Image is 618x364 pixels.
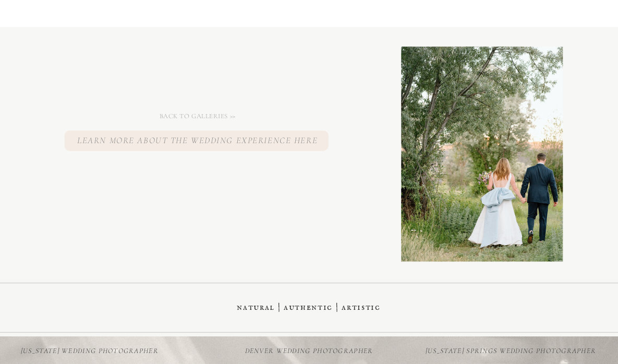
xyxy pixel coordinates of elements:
a: Back to galleries >> [153,111,241,121]
a: [US_STATE] Wedding photographer [15,345,165,357]
a: Learn more about the wedding experience here [14,134,381,154]
a: [US_STATE] Springs Wedding photographer [418,345,604,357]
a: denver Wedding photographer [234,345,384,357]
p: Natural | Authentic | Artistic [228,300,389,316]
